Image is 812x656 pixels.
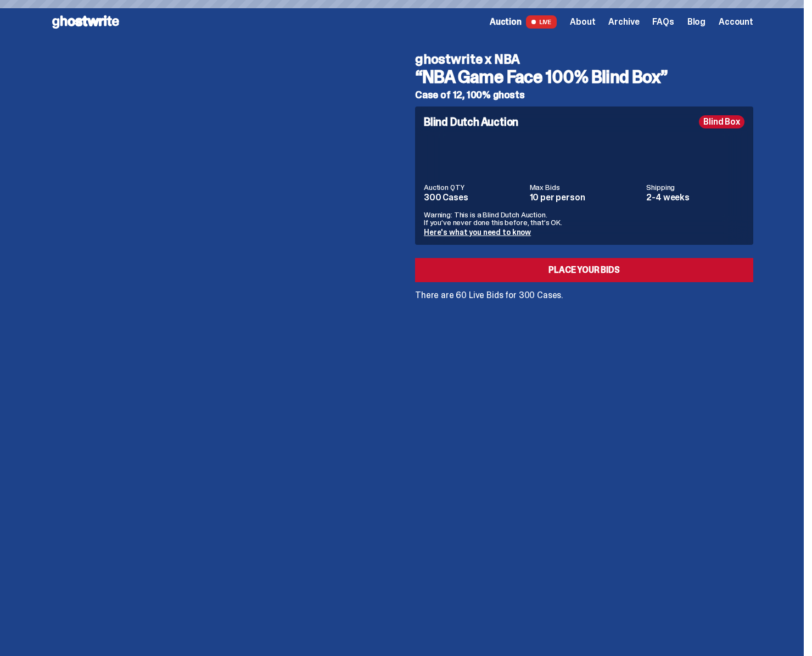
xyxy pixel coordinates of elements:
[415,53,753,66] h4: ghostwrite x NBA
[424,193,523,202] dd: 300 Cases
[424,183,523,191] dt: Auction QTY
[652,18,674,26] a: FAQs
[424,116,518,127] h4: Blind Dutch Auction
[424,211,744,226] p: Warning: This is a Blind Dutch Auction. If you’ve never done this before, that’s OK.
[415,291,753,300] p: There are 60 Live Bids for 300 Cases.
[526,15,557,29] span: LIVE
[646,193,744,202] dd: 2-4 weeks
[687,18,705,26] a: Blog
[415,90,753,100] h5: Case of 12, 100% ghosts
[424,227,531,237] a: Here's what you need to know
[530,193,640,202] dd: 10 per person
[699,115,744,128] div: Blind Box
[608,18,639,26] a: Archive
[490,15,557,29] a: Auction LIVE
[415,68,753,86] h3: “NBA Game Face 100% Blind Box”
[719,18,753,26] a: Account
[646,183,744,191] dt: Shipping
[530,183,640,191] dt: Max Bids
[490,18,522,26] span: Auction
[570,18,595,26] a: About
[415,258,753,282] a: Place your Bids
